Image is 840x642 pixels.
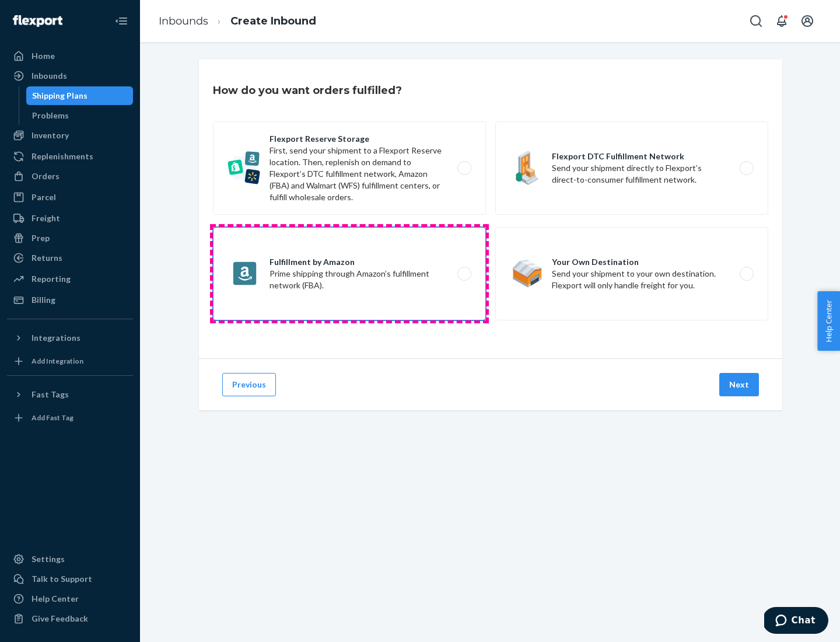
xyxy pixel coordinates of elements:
[32,294,55,306] div: Billing
[149,4,325,39] ol: breadcrumbs
[7,229,133,247] a: Prep
[32,212,60,224] div: Freight
[7,352,133,371] a: Add Integration
[7,249,133,267] a: Returns
[7,329,133,347] button: Integrations
[32,356,83,366] div: Add Integration
[7,609,133,628] button: Give Feedback
[719,373,759,396] button: Next
[744,9,768,33] button: Open Search Box
[26,86,134,105] a: Shipping Plans
[32,613,88,624] div: Give Feedback
[222,373,276,396] button: Previous
[7,188,133,207] a: Parcel
[32,170,60,182] div: Orders
[7,209,133,228] a: Freight
[32,252,62,264] div: Returns
[159,15,208,27] a: Inbounds
[7,67,133,85] a: Inbounds
[32,553,65,565] div: Settings
[32,332,80,344] div: Integrations
[32,232,50,244] div: Prep
[796,9,819,33] button: Open account menu
[32,273,71,285] div: Reporting
[7,291,133,309] a: Billing
[7,570,133,588] button: Talk to Support
[7,550,133,568] a: Settings
[770,9,793,33] button: Open notifications
[32,110,69,121] div: Problems
[32,413,73,423] div: Add Fast Tag
[32,90,87,102] div: Shipping Plans
[110,9,133,33] button: Close Navigation
[32,573,92,585] div: Talk to Support
[7,409,133,427] a: Add Fast Tag
[32,389,69,400] div: Fast Tags
[7,126,133,145] a: Inventory
[764,607,828,636] iframe: Opens a widget where you can chat to one of our agents
[817,291,840,351] button: Help Center
[7,589,133,608] a: Help Center
[7,270,133,288] a: Reporting
[230,15,316,27] a: Create Inbound
[13,15,62,27] img: Flexport logo
[7,47,133,65] a: Home
[213,83,402,98] h3: How do you want orders fulfilled?
[32,130,69,141] div: Inventory
[32,593,79,605] div: Help Center
[32,151,93,162] div: Replenishments
[7,385,133,404] button: Fast Tags
[7,167,133,186] a: Orders
[32,191,56,203] div: Parcel
[32,70,67,82] div: Inbounds
[32,50,55,62] div: Home
[26,106,134,125] a: Problems
[7,147,133,166] a: Replenishments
